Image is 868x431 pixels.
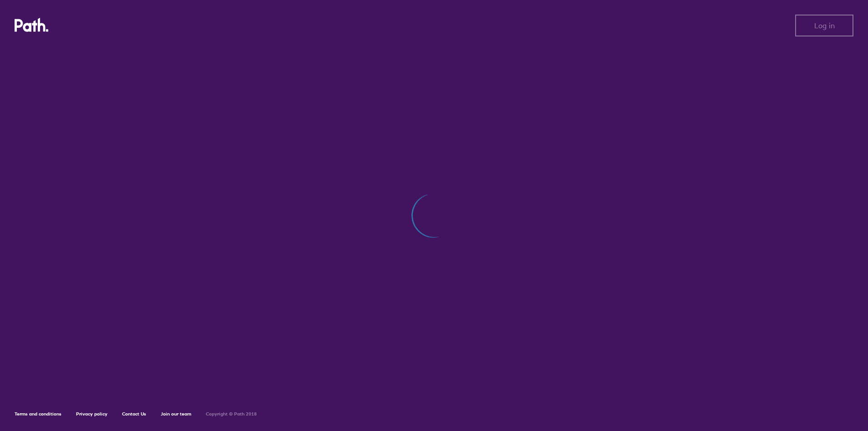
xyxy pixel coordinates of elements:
a: Terms and conditions [15,411,61,417]
a: Join our team [161,411,191,417]
a: Contact Us [122,411,146,417]
a: Privacy policy [76,411,107,417]
h6: Copyright © Path 2018 [206,411,257,417]
button: Log in [795,15,853,36]
span: Log in [814,21,835,30]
